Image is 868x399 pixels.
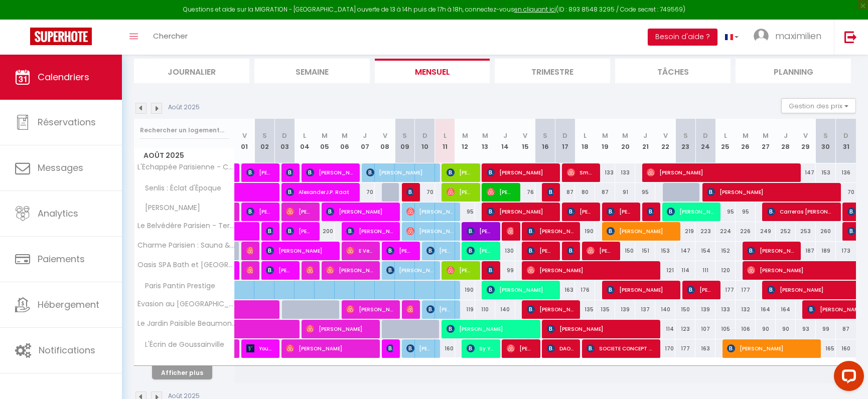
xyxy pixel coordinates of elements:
div: 105 [715,320,736,338]
abbr: J [784,131,788,140]
span: AlexanderJ.P. Raat [286,182,353,202]
span: [PERSON_NAME] [306,261,313,280]
span: [PERSON_NAME] [306,163,353,182]
span: L'Écrin de Goussainville [136,339,227,350]
span: [PERSON_NAME] [467,222,493,241]
div: 91 [615,183,635,202]
abbr: D [843,131,848,140]
span: Août 2025 [134,148,234,163]
abbr: D [282,131,287,140]
div: 136 [836,163,856,182]
span: [PERSON_NAME] [426,241,453,260]
span: [PERSON_NAME] [406,339,433,358]
div: 120 [715,261,736,280]
div: 135 [575,300,595,319]
div: 133 [615,163,635,182]
img: Super Booking [30,28,92,45]
div: 99 [495,261,515,280]
div: 153 [816,163,836,182]
div: 107 [695,320,715,338]
button: Besoin d'aide ? [648,29,717,46]
span: [PERSON_NAME] [587,241,613,260]
abbr: S [823,131,828,140]
abbr: V [383,131,387,140]
span: Calendriers [38,71,89,83]
span: [PERSON_NAME] [667,202,713,221]
span: [PERSON_NAME] [386,339,393,358]
span: L'Échappée Parisienne - Canal [GEOGRAPHIC_DATA] [136,163,236,171]
div: 114 [655,320,675,338]
div: 95 [635,183,655,202]
span: [PERSON_NAME] [747,241,794,260]
th: 02 [254,119,274,163]
abbr: J [363,131,367,140]
span: jacky descoursieres [487,261,493,280]
div: 249 [756,222,776,241]
li: Tâches [615,59,731,83]
span: [PERSON_NAME] [266,261,293,280]
span: [PERSON_NAME] [266,241,333,260]
div: 87 [595,183,615,202]
span: [PERSON_NAME] [406,182,413,202]
div: 200 [315,222,335,241]
th: 29 [796,119,816,163]
span: [PERSON_NAME] [386,241,413,260]
span: [PERSON_NAME] [607,222,673,241]
div: 170 [655,339,675,358]
th: 26 [736,119,756,163]
span: [PERSON_NAME] [507,222,513,241]
div: 187 [796,242,816,260]
div: 114 [675,261,695,280]
span: [PERSON_NAME] [406,222,453,241]
th: 15 [515,119,535,163]
span: [PERSON_NAME] [286,163,293,182]
abbr: S [262,131,267,140]
th: 06 [335,119,355,163]
div: 70 [415,183,435,202]
span: Réservations [38,116,96,128]
span: [PERSON_NAME] [547,319,654,338]
div: 160 [836,339,856,358]
span: [PERSON_NAME] [286,222,313,241]
span: Laure Depret [647,202,653,221]
span: [PERSON_NAME] [707,182,834,202]
span: [PERSON_NAME] [727,339,814,358]
span: [PERSON_NAME] [527,241,553,260]
div: 177 [675,339,695,358]
abbr: S [683,131,688,140]
li: Semaine [254,59,370,83]
div: 135 [595,300,615,319]
li: Trimestre [495,59,610,83]
div: 151 [635,242,655,260]
div: 163 [555,281,575,299]
div: 90 [756,320,776,338]
span: Notifications [39,344,95,356]
abbr: M [322,131,328,140]
span: [PERSON_NAME] [527,300,573,319]
span: [PERSON_NAME] [687,280,713,299]
span: [PERSON_NAME] [406,202,453,221]
span: Sy Ya [467,339,493,358]
div: 95 [715,203,736,221]
span: Young [PERSON_NAME] [246,339,273,358]
div: 70 [355,183,375,202]
abbr: L [724,131,727,140]
th: 24 [695,119,715,163]
span: [PERSON_NAME] [246,261,253,280]
div: 147 [796,163,816,182]
th: 25 [715,119,736,163]
span: [PERSON_NAME] [607,280,673,299]
li: Journalier [134,59,249,83]
th: 10 [415,119,435,163]
abbr: D [422,131,427,140]
span: [PERSON_NAME] [326,202,393,221]
div: 260 [816,222,836,241]
span: [PERSON_NAME] [507,339,533,358]
th: 31 [836,119,856,163]
abbr: M [743,131,749,140]
abbr: M [622,131,628,140]
a: Chercher [146,20,195,55]
abbr: V [523,131,527,140]
div: 252 [776,222,796,241]
span: DAO SALIF [547,339,573,358]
